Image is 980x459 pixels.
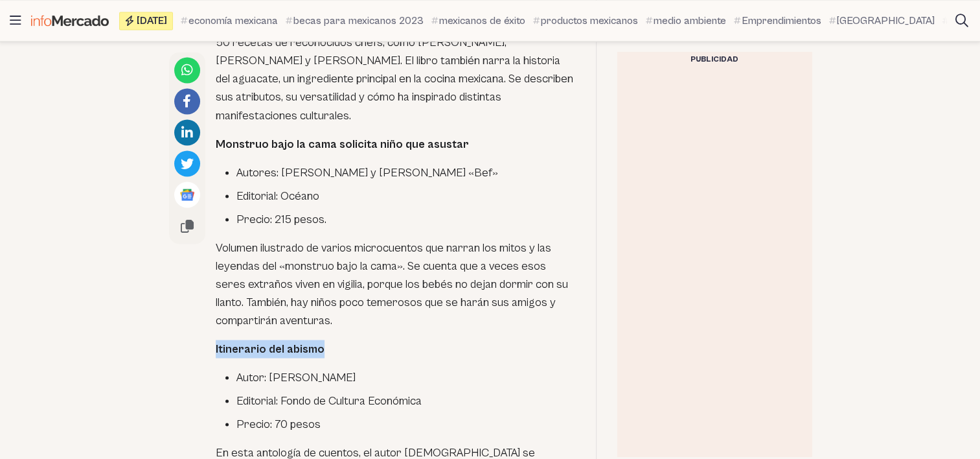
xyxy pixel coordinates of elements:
span: [GEOGRAPHIC_DATA] [837,13,935,29]
li: Autores: [PERSON_NAME] y [PERSON_NAME] «Bef» [236,163,575,182]
img: Infomercado México logo [31,15,109,26]
strong: Monstruo bajo la cama solicita niño que asustar [216,137,469,150]
span: [DATE] [137,16,167,26]
img: Google News logo [179,187,195,202]
span: Emprendimientos [742,13,821,29]
a: Emprendimientos [734,13,821,29]
a: [GEOGRAPHIC_DATA] [829,13,935,29]
li: Autor: [PERSON_NAME] [236,368,575,386]
strong: Itinerario del abismo [216,342,325,355]
a: productos mexicanos [533,13,638,29]
p: Volumen ilustrado de varios microcuentos que narran los mitos y las leyendas del «monstruo bajo l... [216,239,575,329]
li: Precio: 215 pesos. [236,210,575,228]
li: Editorial: Fondo de Cultura Económica [236,392,575,410]
div: Publicidad [617,52,812,67]
li: Precio: 70 pesos [236,415,575,433]
a: economía mexicana [181,13,278,29]
span: productos mexicanos [541,13,638,29]
p: 50 recetas de reconocidos chefs, como [PERSON_NAME], [PERSON_NAME] y [PERSON_NAME]. El libro tamb... [216,34,575,124]
span: mexicanos de éxito [439,13,525,29]
li: Editorial: Océano [236,187,575,205]
span: economía mexicana [188,13,278,29]
a: becas para mexicanos 2023 [286,13,424,29]
a: mexicanos de éxito [431,13,525,29]
span: becas para mexicanos 2023 [293,13,424,29]
a: medio ambiente [646,13,726,29]
span: medio ambiente [654,13,726,29]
